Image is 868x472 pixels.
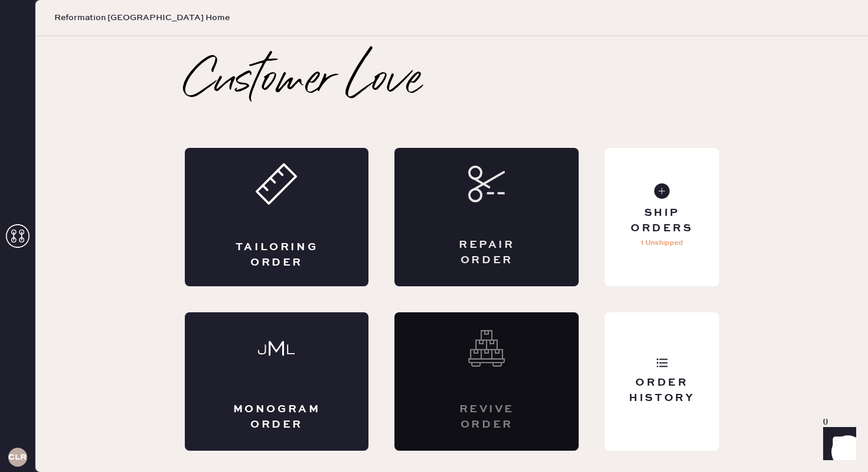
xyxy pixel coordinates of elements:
div: Monogram Order [232,402,322,432]
span: Reformation [GEOGRAPHIC_DATA] Home [54,12,230,24]
h3: CLR [8,453,27,461]
h2: Customer Love [185,58,422,105]
div: Repair Order [442,238,531,267]
div: Tailoring Order [232,240,322,270]
div: Ship Orders [614,206,709,235]
div: Revive order [442,402,531,432]
div: Interested? Contact us at care@hemster.co [394,312,579,451]
div: Order History [614,376,709,405]
p: 1 Unshipped [641,236,683,250]
iframe: Front Chat [812,419,863,470]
